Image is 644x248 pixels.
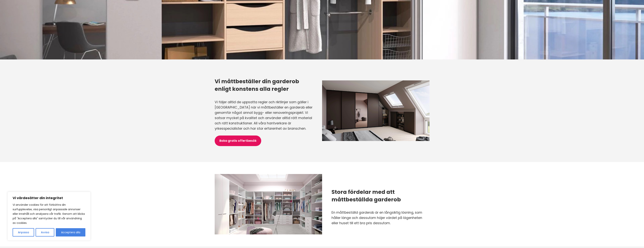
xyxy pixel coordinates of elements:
img: Garderob i Stockholm [313,80,430,141]
button: Acceptera alla [56,228,85,236]
a: Boka gratis offertbesök [215,136,261,146]
p: Vi använder cookies för att förbättra din surfupplevelse, visa personligt anpassade annonser elle... [13,203,85,225]
button: Anpassa [13,228,34,236]
h2: Stora fördelar med att måttbeställda garderob [332,188,430,203]
p: Vi följer alltid de uppsatta regler och riktlinjer som gäller i [GEOGRAPHIC_DATA] när vi måttbest... [215,99,313,132]
h3: Vi måttbeställer din garderob enligt konstens alla regler [215,78,313,93]
img: Garderob i Stockholm [215,174,332,235]
p: Vi värdesätter din integritet [13,196,85,200]
button: Avvisa [36,228,54,236]
div: En måttbeställd garderob är en långsiktig lösning, som håller länge och dessutom höjer värdet på ... [332,209,430,226]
